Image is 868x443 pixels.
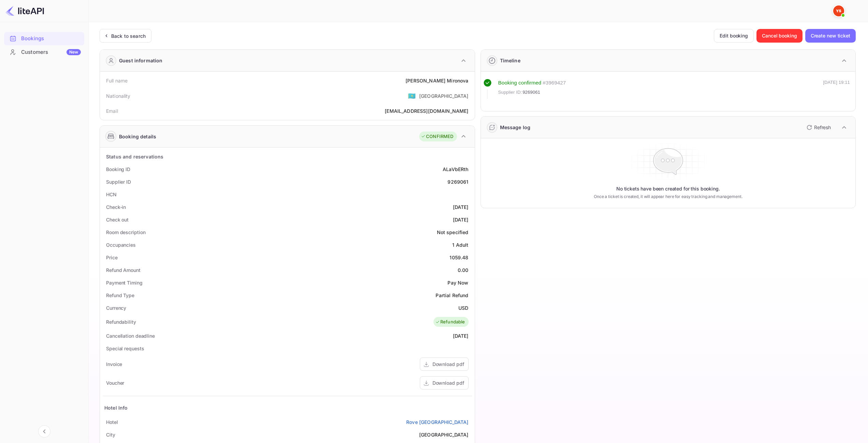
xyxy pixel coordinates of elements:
[823,79,850,99] div: [DATE] 19:11
[106,318,136,325] div: Refundability
[833,5,844,16] img: Yandex Support
[4,32,84,45] div: Bookings
[762,32,797,40] ya-tr-span: Cancel booking
[106,279,143,286] div: Payment Timing
[450,254,468,261] div: 1059.48
[811,32,850,40] ya-tr-span: Create new ticket
[458,266,469,274] div: 0.00
[803,122,834,133] button: Refresh
[443,166,468,173] div: ALaVbERth
[106,203,126,211] div: Check-in
[756,29,803,43] button: Cancel booking
[106,153,163,160] div: Status and reservations
[437,229,469,236] div: Not specified
[104,404,128,411] div: Hotel Info
[106,379,124,386] div: Voucher
[106,92,131,100] div: Nationality
[406,418,468,426] a: Rove [GEOGRAPHIC_DATA]
[4,32,84,45] a: Bookings
[436,292,468,299] div: Partial Refund
[106,254,118,261] div: Price
[498,79,542,87] div: Booking confirmed
[500,124,531,131] div: Message log
[106,178,131,185] div: Supplier ID
[106,361,122,368] div: Invoice
[523,89,540,96] span: 9269061
[616,185,720,192] p: No tickets have been created for this booking.
[106,229,145,236] div: Room description
[453,203,469,211] div: [DATE]
[106,304,126,311] div: Currency
[435,319,465,325] div: Refundable
[106,107,118,114] div: Email
[69,49,78,55] ya-tr-span: New
[500,57,520,64] div: Timeline
[4,46,84,58] a: CustomersNew
[543,79,566,87] div: # 3969427
[21,35,44,43] ya-tr-span: Bookings
[106,431,115,438] div: City
[720,32,748,40] ya-tr-span: Edit booking
[106,292,134,299] div: Refund Type
[106,345,144,352] div: Special requests
[447,178,468,185] div: 9269061
[106,191,117,198] div: HCN
[38,425,50,438] button: Collapse navigation
[119,133,156,140] div: Booking details
[406,77,468,84] div: [PERSON_NAME] Mironova
[452,241,468,248] div: 1 Adult
[453,332,469,339] div: [DATE]
[106,418,118,426] div: Hotel
[5,5,44,16] img: LiteAPI logo
[453,216,469,223] div: [DATE]
[408,90,416,102] span: United States
[814,124,831,131] p: Refresh
[419,431,469,438] div: [GEOGRAPHIC_DATA]
[111,33,146,39] ya-tr-span: Back to search
[106,77,128,84] div: Full name
[421,133,453,140] div: CONFIRMED
[432,379,464,386] div: Download pdf
[714,29,754,43] button: Edit booking
[447,279,468,286] div: Pay Now
[385,107,468,114] div: [EMAIL_ADDRESS][DOMAIN_NAME]
[106,241,136,248] div: Occupancies
[419,92,469,100] div: [GEOGRAPHIC_DATA]
[805,29,856,43] button: Create new ticket
[106,266,141,274] div: Refund Amount
[106,216,129,223] div: Check out
[567,194,769,200] p: Once a ticket is created, it will appear here for easy tracking and management.
[458,304,468,311] div: USD
[432,361,464,368] div: Download pdf
[21,48,48,56] ya-tr-span: Customers
[106,332,155,339] div: Cancellation deadline
[106,166,130,173] div: Booking ID
[119,57,163,64] div: Guest information
[498,89,522,96] span: Supplier ID:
